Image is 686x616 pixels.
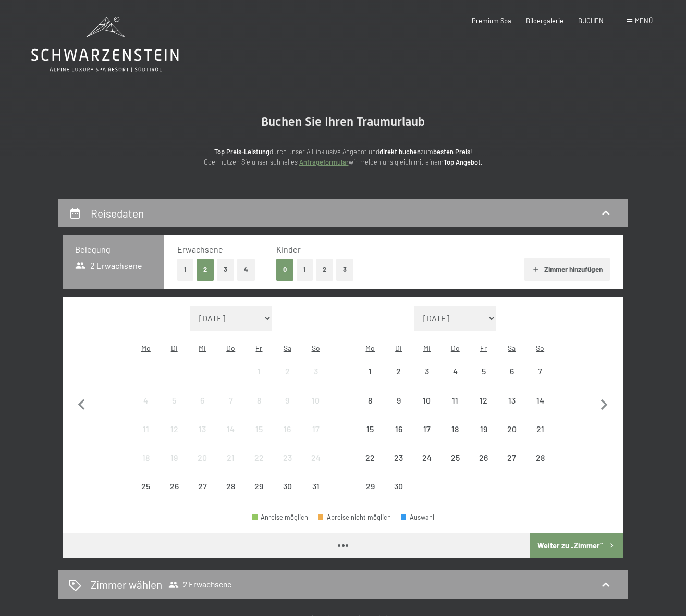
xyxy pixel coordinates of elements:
[160,386,188,414] div: Anreise nicht möglich
[246,396,272,422] div: 8
[217,415,245,443] div: Thu Aug 14 2025
[161,482,187,508] div: 26
[356,444,384,472] div: Anreise nicht möglich
[441,444,469,472] div: Anreise nicht möglich
[284,344,291,353] abbr: Samstag
[527,396,553,422] div: 14
[498,386,526,414] div: Sat Sep 13 2025
[274,367,300,393] div: 2
[442,367,468,393] div: 4
[413,357,441,385] div: Anreise nicht möglich
[578,17,604,25] a: BUCHEN
[189,396,215,422] div: 6
[161,454,187,480] div: 19
[526,357,554,385] div: Sun Sep 07 2025
[441,415,469,443] div: Thu Sep 18 2025
[252,514,308,521] div: Anreise möglich
[413,415,441,443] div: Wed Sep 17 2025
[442,454,468,480] div: 25
[472,17,511,25] a: Premium Spa
[177,259,193,280] button: 1
[527,367,553,393] div: 7
[423,344,431,353] abbr: Mittwoch
[469,357,497,385] div: Fri Sep 05 2025
[499,454,525,480] div: 27
[442,425,468,451] div: 18
[385,357,413,385] div: Tue Sep 02 2025
[273,357,301,385] div: Anreise nicht möglich
[171,344,178,353] abbr: Dienstag
[75,244,151,255] h3: Belegung
[301,415,329,443] div: Sun Aug 17 2025
[245,386,273,414] div: Anreise nicht möglich
[356,386,384,414] div: Mon Sep 08 2025
[245,472,273,500] div: Fri Aug 29 2025
[246,367,272,393] div: 1
[217,386,245,414] div: Thu Aug 07 2025
[441,444,469,472] div: Thu Sep 25 2025
[132,472,160,500] div: Anreise nicht möglich
[470,396,496,422] div: 12
[413,444,441,472] div: Anreise nicht möglich
[133,396,159,422] div: 4
[356,357,384,385] div: Anreise nicht möglich
[401,514,434,521] div: Auswahl
[526,386,554,414] div: Sun Sep 14 2025
[160,472,188,500] div: Anreise nicht möglich
[508,344,516,353] abbr: Samstag
[356,472,384,500] div: Anreise nicht möglich
[413,444,441,472] div: Wed Sep 24 2025
[301,357,329,385] div: Sun Aug 03 2025
[527,425,553,451] div: 21
[161,396,187,422] div: 5
[385,415,413,443] div: Tue Sep 16 2025
[276,244,301,254] span: Kinder
[526,415,554,443] div: Anreise nicht möglich
[526,415,554,443] div: Sun Sep 21 2025
[356,444,384,472] div: Mon Sep 22 2025
[385,444,413,472] div: Tue Sep 23 2025
[133,482,159,508] div: 25
[133,425,159,451] div: 11
[357,425,383,451] div: 15
[469,415,497,443] div: Anreise nicht möglich
[91,207,144,220] h2: Reisedaten
[536,344,544,353] abbr: Sonntag
[414,396,440,422] div: 10
[133,454,159,480] div: 18
[385,386,413,414] div: Tue Sep 09 2025
[188,472,216,500] div: Wed Aug 27 2025
[527,454,553,480] div: 28
[498,444,526,472] div: Sat Sep 27 2025
[245,357,273,385] div: Anreise nicht möglich
[160,415,188,443] div: Anreise nicht möglich
[217,444,245,472] div: Thu Aug 21 2025
[189,454,215,480] div: 20
[414,425,440,451] div: 17
[480,344,487,353] abbr: Freitag
[357,454,383,480] div: 22
[218,425,244,451] div: 14
[526,17,563,25] a: Bildergalerie
[526,444,554,472] div: Anreise nicht möglich
[245,386,273,414] div: Fri Aug 08 2025
[273,357,301,385] div: Sat Aug 02 2025
[356,357,384,385] div: Mon Sep 01 2025
[160,386,188,414] div: Tue Aug 05 2025
[189,482,215,508] div: 27
[302,425,328,451] div: 17
[441,386,469,414] div: Anreise nicht möglich
[218,396,244,422] div: 7
[395,344,402,353] abbr: Dienstag
[356,415,384,443] div: Mon Sep 15 2025
[218,482,244,508] div: 28
[245,415,273,443] div: Anreise nicht möglich
[160,444,188,472] div: Anreise nicht möglich
[498,386,526,414] div: Anreise nicht möglich
[177,244,223,254] span: Erwachsene
[273,444,301,472] div: Anreise nicht möglich
[274,396,300,422] div: 9
[217,472,245,500] div: Thu Aug 28 2025
[356,415,384,443] div: Anreise nicht möglich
